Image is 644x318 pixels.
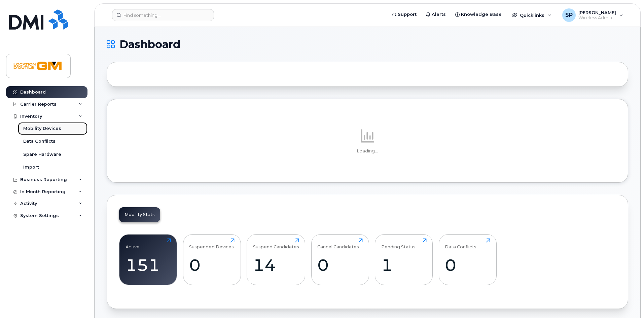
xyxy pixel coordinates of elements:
[381,255,427,275] div: 1
[381,238,416,249] div: Pending Status
[126,238,171,281] a: Active151
[445,238,490,281] a: Data Conflicts0
[189,238,235,281] a: Suspended Devices0
[253,238,299,249] div: Suspend Candidates
[253,255,299,275] div: 14
[189,238,234,249] div: Suspended Devices
[317,238,363,281] a: Cancel Candidates0
[317,255,363,275] div: 0
[317,238,359,249] div: Cancel Candidates
[126,238,140,249] div: Active
[445,238,476,249] div: Data Conflicts
[189,255,235,275] div: 0
[445,255,490,275] div: 0
[253,238,299,281] a: Suspend Candidates14
[126,255,171,275] div: 151
[119,148,616,154] p: Loading...
[119,39,180,49] span: Dashboard
[381,238,427,281] a: Pending Status1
